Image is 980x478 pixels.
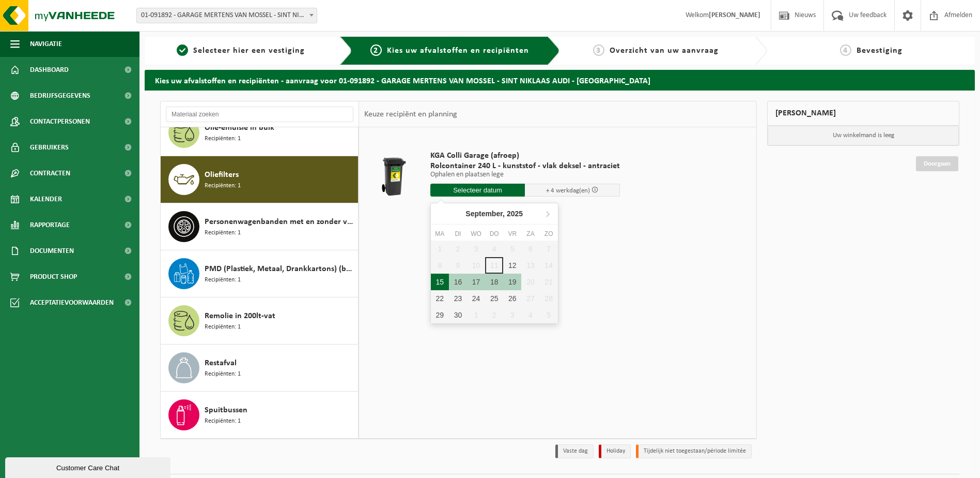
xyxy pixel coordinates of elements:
span: 01-091892 - GARAGE MERTENS VAN MOSSEL - SINT NIKLAAS AUDI - SINT-NIKLAAS [137,8,317,23]
div: 15 [431,274,449,290]
div: 12 [503,257,521,274]
div: September, [461,205,527,222]
div: 16 [449,274,467,290]
span: Navigatie [30,31,62,57]
span: Bedrijfsgegevens [30,83,90,109]
span: Recipiënten: 1 [205,275,241,285]
li: Holiday [599,444,631,458]
div: ma [431,229,449,239]
div: 22 [431,290,449,307]
div: za [521,229,539,239]
h2: Kies uw afvalstoffen en recipiënten - aanvraag voor 01-091892 - GARAGE MERTENS VAN MOSSEL - SINT ... [145,70,975,90]
span: Kalender [30,186,62,212]
div: [PERSON_NAME] [767,101,959,126]
span: 2 [370,44,382,56]
span: Gebruikers [30,135,69,160]
span: Rapportage [30,212,70,238]
div: 26 [503,290,521,307]
div: 1 [467,307,485,323]
span: 1 [177,44,188,56]
span: Overzicht van uw aanvraag [610,47,719,55]
button: Remolie in 200lt-vat Recipiënten: 1 [161,297,359,345]
span: Recipiënten: 1 [205,134,241,144]
input: Selecteer datum [430,184,525,197]
div: Keuze recipiënt en planning [359,101,462,127]
div: 30 [449,307,467,323]
li: Tijdelijk niet toegestaan/période limitée [636,444,752,458]
div: 3 [503,307,521,323]
span: Selecteer hier een vestiging [193,47,305,55]
div: 24 [467,290,485,307]
span: Recipiënten: 1 [205,322,241,332]
span: Contactpersonen [30,109,90,135]
span: Remolie in 200lt-vat [205,310,275,322]
a: Doorgaan [916,156,958,171]
span: 01-091892 - GARAGE MERTENS VAN MOSSEL - SINT NIKLAAS AUDI - SINT-NIKLAAS [136,8,317,23]
div: 19 [503,274,521,290]
p: Uw winkelmand is leeg [768,126,959,145]
button: Oliefilters Recipiënten: 1 [161,156,359,203]
button: Restafval Recipiënten: 1 [161,345,359,392]
div: vr [503,229,521,239]
li: Vaste dag [555,444,594,458]
button: PMD (Plastiek, Metaal, Drankkartons) (bedrijven) Recipiënten: 1 [161,250,359,297]
span: Kies uw afvalstoffen en recipiënten [387,47,529,55]
a: 1Selecteer hier een vestiging [150,44,332,57]
span: Recipiënten: 1 [205,228,241,238]
span: Recipiënten: 1 [205,416,241,426]
span: Rolcontainer 240 L - kunststof - vlak deksel - antraciet [430,161,620,171]
span: Contracten [30,160,70,186]
div: 17 [467,274,485,290]
p: Ophalen en plaatsen lege [430,171,620,178]
button: Spuitbussen Recipiënten: 1 [161,392,359,438]
div: di [449,229,467,239]
span: Documenten [30,238,74,264]
span: Bevestiging [857,47,903,55]
div: 23 [449,290,467,307]
span: KGA Colli Garage (afroep) [430,151,620,161]
div: do [485,229,503,239]
span: Recipiënten: 1 [205,369,241,379]
div: 25 [485,290,503,307]
span: Dashboard [30,57,69,83]
span: Recipiënten: 1 [205,181,241,191]
span: Personenwagenbanden met en zonder velg [205,216,355,228]
span: PMD (Plastiek, Metaal, Drankkartons) (bedrijven) [205,263,355,275]
div: zo [540,229,558,239]
input: Materiaal zoeken [166,107,353,122]
strong: [PERSON_NAME] [709,11,760,19]
span: Spuitbussen [205,404,247,416]
span: Restafval [205,357,237,369]
button: Personenwagenbanden met en zonder velg Recipiënten: 1 [161,203,359,250]
div: wo [467,229,485,239]
span: Oliefilters [205,169,239,181]
button: Olie-emulsie in bulk Recipiënten: 1 [161,109,359,156]
span: Acceptatievoorwaarden [30,290,114,316]
iframe: chat widget [5,455,173,478]
i: 2025 [507,210,523,217]
span: Olie-emulsie in bulk [205,122,274,134]
span: + 4 werkdag(en) [546,187,590,194]
div: 2 [485,307,503,323]
div: 29 [431,307,449,323]
span: Product Shop [30,264,77,290]
span: 3 [593,44,604,56]
span: 4 [840,44,851,56]
div: 18 [485,274,503,290]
